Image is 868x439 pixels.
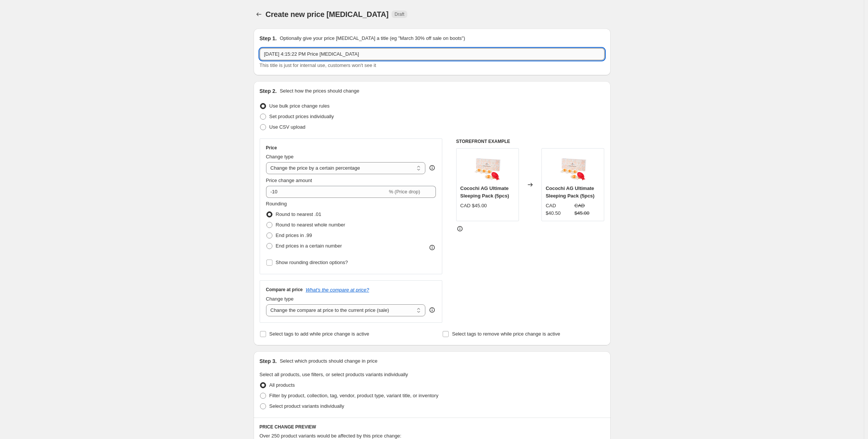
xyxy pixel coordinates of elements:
span: Round to nearest whole number [276,222,345,228]
span: Round to nearest .01 [276,211,321,217]
span: Create new price [MEDICAL_DATA] [266,10,389,18]
img: Screenshot2023-05-07at3.38.38PM_80x.png [472,152,502,182]
span: Select tags to add while price change is active [269,331,369,337]
span: This title is just for internal use, customers won't see it [260,62,376,68]
span: Filter by product, collection, tag, vendor, product type, variant title, or inventory [269,393,439,398]
span: % (Price drop) [389,189,420,194]
h6: STOREFRONT EXAMPLE [456,138,605,144]
div: CAD $45.00 [460,202,487,210]
span: Draft [395,11,404,17]
span: Show rounding direction options? [276,260,348,265]
span: Change type [266,296,294,302]
input: -15 [266,186,387,198]
p: Optionally give your price [MEDICAL_DATA] a title (eg "March 30% off sale on boots") [280,35,465,42]
input: 30% off holiday sale [260,48,605,60]
span: Use bulk price change rules [269,103,330,109]
span: All products [269,382,295,388]
h3: Compare at price [266,287,303,293]
h2: Step 1. [260,35,277,42]
span: Price change amount [266,178,312,183]
span: End prices in a certain number [276,243,342,249]
div: help [428,306,436,314]
span: Change type [266,154,294,159]
img: Screenshot2023-05-07at3.38.38PM_80x.png [558,152,588,182]
h2: Step 3. [260,357,277,365]
span: Select tags to remove while price change is active [452,331,560,337]
button: What's the compare at price? [306,287,369,293]
h3: Price [266,145,277,151]
div: CAD $40.50 [546,202,572,217]
span: Cocochi AG Ultimate Sleeping Pack (5pcs) [460,185,509,199]
p: Select which products should change in price [280,357,377,365]
span: Use CSV upload [269,124,305,130]
button: Price change jobs [254,9,264,20]
span: End prices in .99 [276,232,312,238]
p: Select how the prices should change [280,87,359,95]
div: help [428,164,436,172]
span: Select product variants individually [269,403,344,409]
span: Rounding [266,201,287,207]
span: Set product prices individually [269,114,334,119]
strike: CAD $45.00 [575,202,600,217]
h6: PRICE CHANGE PREVIEW [260,424,605,430]
span: Over 250 product variants would be affected by this price change: [260,433,402,439]
span: Cocochi AG Ultimate Sleeping Pack (5pcs) [546,185,594,199]
h2: Step 2. [260,87,277,95]
span: Select all products, use filters, or select products variants individually [260,372,408,377]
